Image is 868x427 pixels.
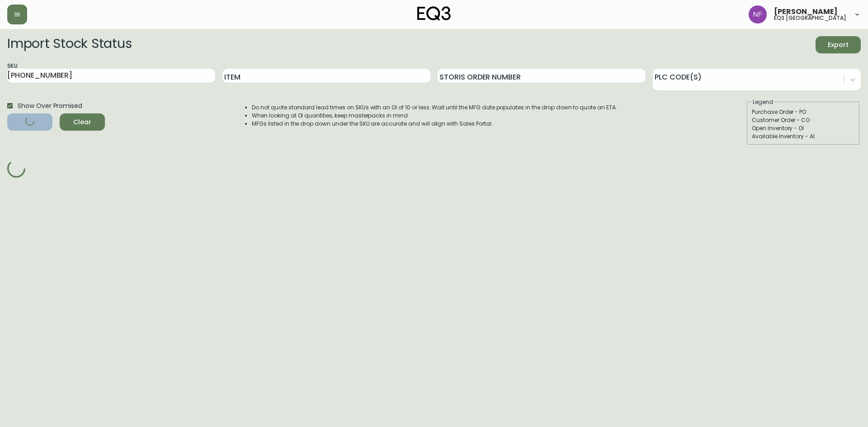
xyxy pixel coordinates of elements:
[823,39,854,51] span: Export
[67,117,98,128] span: Clear
[252,112,617,120] li: When looking at OI quantities, keep masterpacks in mind.
[252,120,617,128] li: MFGs listed in the drop down under the SKU are accurate and will align with Sales Portal.
[752,116,855,124] div: Customer Order - CO
[18,101,82,111] span: Show Over Promised
[752,98,774,106] legend: Legend
[252,103,617,112] li: Do not quote standard lead times on SKUs with an OI of 10 or less. Wait until the MFG date popula...
[774,15,846,21] h5: eq3 [GEOGRAPHIC_DATA]
[749,5,767,23] img: 2185be282f521b9306f6429905cb08b1
[417,6,451,21] img: logo
[774,8,838,15] span: [PERSON_NAME]
[752,132,855,141] div: Available Inventory - AI
[7,36,132,53] h2: Import Stock Status
[752,124,855,132] div: Open Inventory - OI
[752,108,855,116] div: Purchase Order - PO
[60,113,105,131] button: Clear
[816,36,861,53] button: Export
